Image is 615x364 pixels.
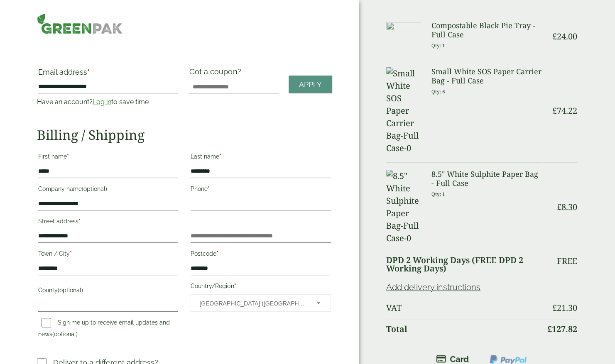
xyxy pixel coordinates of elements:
h3: Compostable Black Pie Tray - Full Case [431,21,541,39]
span: £ [552,105,557,116]
p: Free [557,256,577,266]
label: First name [38,151,179,165]
h3: 8.5" White Sulphite Paper Bag - Full Case [431,170,541,188]
abbr: required [70,250,72,257]
label: Company name [38,183,179,197]
label: Last name [191,151,331,165]
label: Sign me up to receive email updates and news [38,319,170,340]
label: Got a coupon? [189,67,244,80]
h2: Billing / Shipping [37,127,332,143]
abbr: required [208,186,210,192]
label: County [38,284,179,298]
span: United Kingdom (UK) [199,295,306,312]
label: Street address [38,215,179,230]
img: stripe.png [436,354,469,364]
img: Small White SOS Paper Carrier Bag-Full Case-0 [386,67,421,154]
span: £ [547,323,552,335]
label: Town / City [38,248,179,262]
span: Country/Region [191,294,331,312]
p: Have an account? to save time [37,97,180,107]
a: Add delivery instructions [386,282,480,292]
img: 8.5" White Sulphite Paper Bag-Full Case-0 [386,170,421,244]
span: £ [552,31,557,42]
bdi: 21.30 [552,302,577,313]
img: GreenPak Supplies [37,13,123,34]
a: Log in [93,98,111,106]
label: DPD 2 Working Days (FREE DPD 2 Working Days) [386,256,541,273]
small: Qty: 6 [431,88,445,95]
span: £ [552,302,557,313]
small: Qty: 1 [431,191,445,197]
abbr: required [87,68,90,76]
abbr: required [67,153,69,160]
span: £ [557,201,561,213]
span: (optional) [58,287,83,293]
bdi: 8.30 [557,201,577,213]
small: Qty: 1 [431,42,445,49]
input: Sign me up to receive email updates and news(optional) [42,318,51,327]
span: Apply [299,80,322,89]
label: Email address [38,68,179,80]
span: (optional) [82,186,107,192]
bdi: 127.82 [547,323,577,335]
abbr: required [216,250,218,257]
span: (optional) [52,331,78,337]
abbr: required [234,283,236,289]
abbr: required [219,153,221,160]
th: VAT [386,298,541,318]
th: Total [386,319,541,339]
label: Country/Region [191,280,331,294]
a: Apply [289,76,332,93]
label: Postcode [191,248,331,262]
h3: Small White SOS Paper Carrier Bag - Full Case [431,67,541,85]
bdi: 74.22 [552,105,577,116]
bdi: 24.00 [552,31,577,42]
abbr: required [78,218,81,225]
label: Phone [191,183,331,197]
